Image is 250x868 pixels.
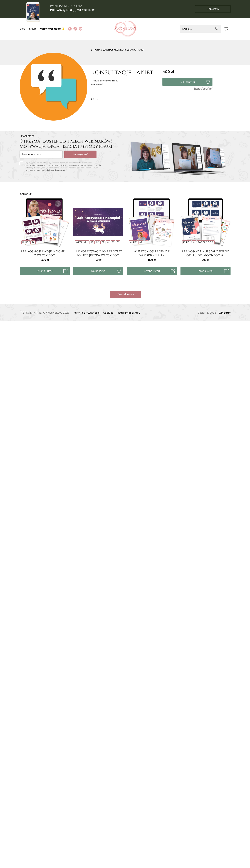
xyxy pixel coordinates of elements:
[64,151,96,158] button: Zapisuję się!*
[198,241,214,243] a: Zacząć od 0
[180,311,231,315] p: Design & Code
[223,25,231,33] button: Koszyk
[110,291,141,298] a: Instagram @wloskielove
[162,78,212,86] button: Do koszyka
[20,311,69,315] span: [PERSON_NAME] © WłoskieLove 2025
[76,241,88,243] a: Webinary
[202,258,209,261] span: 999
[50,8,95,12] b: pierwszą lekcję włoskiego
[91,48,112,51] a: Strona główna
[120,48,144,51] span: Konsultacje Pakiet
[112,48,120,51] a: sklep
[180,267,231,275] a: Strona kursu
[148,258,156,261] span: 1199
[113,21,137,37] img: Włoskielove
[20,267,70,275] a: Strona kursu
[20,27,26,30] a: Blog
[20,139,123,149] h3: Otrzymaj dostęp do trzech webinarów! Motywacja, organizacja i metody nauki
[193,241,195,243] a: A1
[29,27,36,30] a: Sklep
[91,241,93,243] a: A2
[91,97,159,101] h2: Opis
[96,241,99,243] a: C2
[50,4,95,12] h3: Pobierz BEZPŁATNĄ
[91,79,118,86] div: Produkt dostępny od razu po zakupie!
[73,250,123,257] a: Jak korzystać z narzędzi w nauce języka włoskiego
[20,193,231,195] h3: Podobne
[41,258,49,261] span: 1399
[117,293,134,296] span: @wloskielove
[103,311,113,314] a: Cookies
[25,162,103,172] p: Zapisując się do newslettera, wyrażasz zgodę na przesyłanie Ci informacji o nowościach, promocjac...
[73,267,123,275] button: Do koszyka
[47,169,66,171] a: Polityce Prywatności.
[95,258,101,261] span: 49
[20,250,70,257] a: Ale Kosmos! Twoje mocne B1 z włoskiego
[91,69,159,76] h1: Konsultacje Pakiet
[183,241,190,243] a: Kursy
[117,241,119,243] a: B1
[180,250,231,257] a: Ale kosmos! Kurs włoskiego od A0 do mocnego A1
[22,241,29,243] a: Kursy
[73,311,100,314] a: Polityka prywatności
[112,241,114,243] a: C1
[207,7,219,11] span: Pobieram
[91,48,144,51] span: / /
[39,27,65,30] a: Kursy włoskiego ✨
[130,241,137,243] a: Kursy
[162,69,174,74] span: 400
[127,267,177,275] a: Strona kursu
[216,311,231,314] a: Twinberry
[117,311,140,314] a: Regulamin sklepu
[32,241,34,243] a: B1
[102,241,104,243] a: B2
[127,250,177,257] a: Ale kosmos! Lecimy z włoskim na A2
[20,135,123,137] h2: Newsletter
[195,5,230,13] a: Pobieram
[180,25,221,33] input: Szukaj...
[20,151,63,158] input: Twój adres email
[139,241,142,243] a: A2
[107,241,109,243] a: A1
